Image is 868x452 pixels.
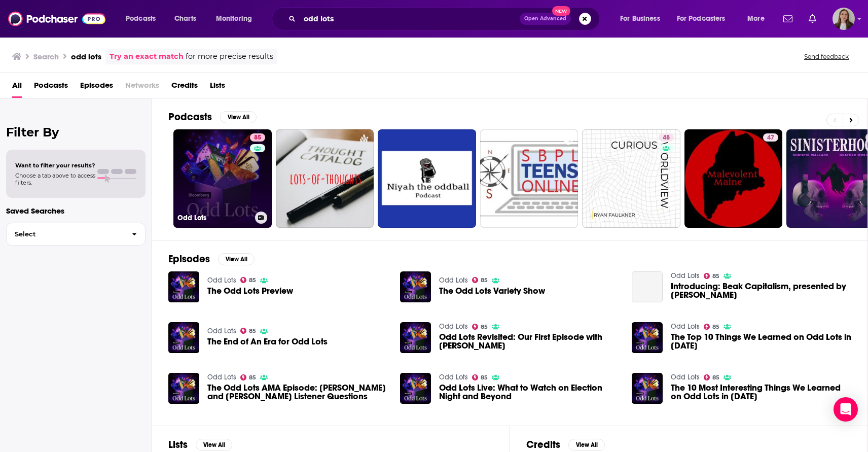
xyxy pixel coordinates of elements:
a: 48 [659,133,674,142]
span: The Odd Lots Variety Show [439,287,545,295]
img: The End of An Era for Odd Lots [168,322,199,353]
h2: Lists [168,438,188,451]
a: 85 [472,324,488,330]
img: The 10 Most Interesting Things We Learned on Odd Lots in 2024 [632,373,663,404]
a: Show notifications dropdown [805,10,820,27]
span: 47 [767,133,774,143]
button: Open AdvancedNew [520,13,571,25]
a: The Top 10 Things We Learned on Odd Lots in 2023 [671,333,851,350]
img: Odd Lots Live: What to Watch on Election Night and Beyond [400,373,431,404]
button: Send feedback [801,52,852,61]
span: 85 [712,325,719,329]
span: 85 [249,278,256,283]
h3: odd lots [71,52,101,61]
img: The Odd Lots AMA Episode: Tracy and Joe Answer Listener Questions [168,373,199,404]
img: The Odd Lots Preview [168,271,199,302]
span: Select [7,231,124,237]
a: Odd Lots [671,322,700,331]
span: The Odd Lots AMA Episode: [PERSON_NAME] and [PERSON_NAME] Listener Questions [207,384,388,401]
a: Podcasts [34,77,68,98]
a: CreditsView All [526,438,605,451]
a: PodcastsView All [168,111,257,123]
span: Logged in as IsabelleNovak [833,8,855,30]
a: 85Odd Lots [173,129,272,228]
a: Try an exact match [110,51,184,62]
span: Open Advanced [524,16,566,21]
img: Podchaser - Follow, Share and Rate Podcasts [8,9,105,28]
button: open menu [740,11,777,27]
span: Want to filter your results? [15,162,95,169]
span: For Business [620,12,660,26]
a: Odd Lots [671,373,700,381]
button: Show profile menu [833,8,855,30]
span: Odd Lots Revisited: Our First Episode with [PERSON_NAME] [439,333,620,350]
h2: Podcasts [168,111,212,123]
a: 85 [472,374,488,380]
a: All [12,77,22,98]
div: Search podcasts, credits, & more... [281,7,609,30]
a: Episodes [80,77,113,98]
span: Lists [210,77,225,98]
img: User Profile [833,8,855,30]
span: The 10 Most Interesting Things We Learned on Odd Lots in [DATE] [671,384,851,401]
img: The Top 10 Things We Learned on Odd Lots in 2023 [632,322,663,353]
button: View All [218,253,255,265]
span: 85 [712,375,719,380]
a: Odd Lots Revisited: Our First Episode with Tom Keene [439,333,620,350]
span: for more precise results [186,51,273,62]
h3: Odd Lots [177,214,251,222]
span: More [747,12,765,26]
div: Open Intercom Messenger [834,397,858,422]
span: The Top 10 Things We Learned on Odd Lots in [DATE] [671,333,851,350]
h2: Credits [526,438,560,451]
span: Podcasts [126,12,156,26]
span: Charts [174,12,196,26]
button: open menu [209,11,265,27]
a: 85 [240,328,257,334]
a: ListsView All [168,438,232,451]
button: open menu [670,11,740,27]
a: Odd Lots Live: What to Watch on Election Night and Beyond [439,384,620,401]
span: 85 [712,274,719,279]
a: 47 [684,129,783,228]
span: The Odd Lots Preview [207,287,293,295]
span: For Podcasters [677,12,726,26]
img: The Odd Lots Variety Show [400,271,431,302]
a: 48 [582,129,680,228]
button: open menu [119,11,169,27]
a: Odd Lots [439,373,468,381]
p: Saved Searches [6,206,146,216]
a: Introducing: Beak Capitalism, presented by Odd Lots [632,271,663,302]
a: The Odd Lots AMA Episode: Tracy and Joe Answer Listener Questions [207,384,388,401]
a: 85 [240,277,257,283]
span: 85 [481,278,488,283]
a: The 10 Most Interesting Things We Learned on Odd Lots in 2024 [671,384,851,401]
span: 48 [663,133,670,143]
a: 85 [704,324,720,330]
img: Odd Lots Revisited: Our First Episode with Tom Keene [400,322,431,353]
span: Monitoring [216,12,252,26]
button: open menu [613,11,673,27]
span: 85 [254,133,261,143]
span: Introducing: Beak Capitalism, presented by [PERSON_NAME] [671,282,851,299]
a: Introducing: Beak Capitalism, presented by Odd Lots [671,282,851,299]
button: View All [196,439,232,451]
span: 85 [249,375,256,380]
span: The End of An Era for Odd Lots [207,337,328,346]
a: 85 [250,133,265,142]
span: 85 [249,329,256,333]
a: 85 [704,273,720,279]
a: 47 [763,133,778,142]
